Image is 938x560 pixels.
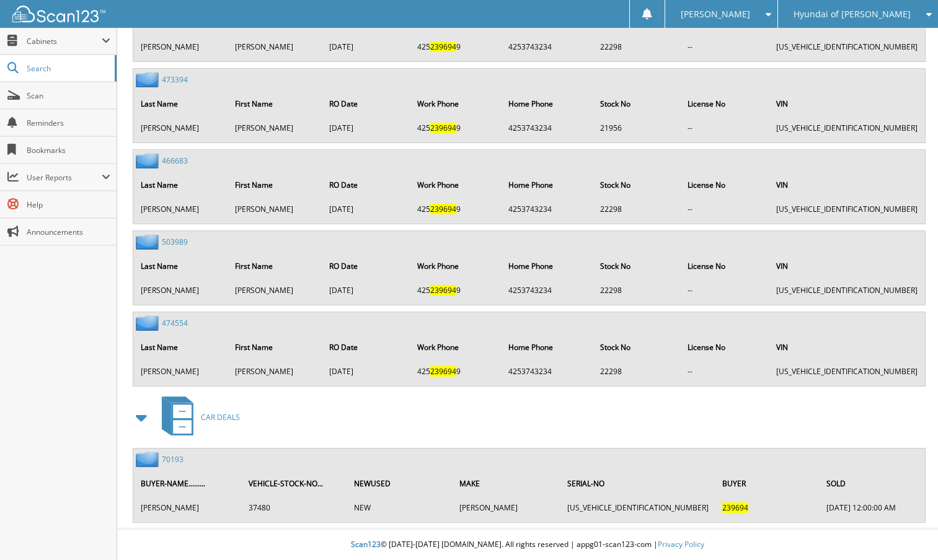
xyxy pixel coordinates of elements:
span: Reminders [27,118,110,128]
td: [US_VEHICLE_IDENTIFICATION_NUMBER] [770,118,924,138]
td: -- [681,37,769,57]
th: RO Date [323,253,410,279]
th: Home Phone [502,335,593,360]
th: Last Name [135,253,228,279]
th: RO Date [323,335,410,360]
th: License No [681,253,769,279]
td: [PERSON_NAME] [229,37,322,57]
td: 21956 [594,118,680,138]
td: [PERSON_NAME] [229,280,322,300]
th: First Name [229,253,322,279]
span: 239694 [430,42,456,52]
th: RO Date [323,172,410,198]
td: [DATE] [323,361,410,382]
th: Stock No [594,335,680,360]
td: [PERSON_NAME] [229,199,322,219]
th: Work Phone [411,172,502,198]
th: BUYER-NAME......... [135,471,241,496]
th: License No [681,335,769,360]
td: 4253743234 [502,37,593,57]
span: Scan [27,90,110,101]
th: SOLD [820,471,924,496]
th: First Name [229,172,322,198]
th: License No [681,91,769,116]
td: NEW [348,497,452,518]
img: folder2.png [136,315,162,331]
th: Work Phone [411,91,502,116]
td: 4253743234 [502,361,593,382]
span: Announcements [27,227,110,237]
td: 425 9 [411,199,502,219]
td: 425 9 [411,361,502,382]
th: Stock No [594,253,680,279]
td: [DATE] [323,37,410,57]
td: 22298 [594,280,680,300]
th: Stock No [594,91,680,116]
td: [DATE] [323,199,410,219]
th: Stock No [594,172,680,198]
th: VIN [770,91,924,116]
th: VIN [770,253,924,279]
th: Home Phone [502,172,593,198]
td: 22298 [594,199,680,219]
td: [US_VEHICLE_IDENTIFICATION_NUMBER] [561,497,715,518]
th: First Name [229,335,322,360]
td: [PERSON_NAME] [135,37,228,57]
td: [US_VEHICLE_IDENTIFICATION_NUMBER] [770,199,924,219]
td: [US_VEHICLE_IDENTIFICATION_NUMBER] [770,37,924,57]
td: 37480 [242,497,346,518]
td: [DATE] [323,118,410,138]
td: [US_VEHICLE_IDENTIFICATION_NUMBER] [770,361,924,382]
th: VIN [770,172,924,198]
td: 4253743234 [502,280,593,300]
span: CAR DEALS [201,412,240,422]
th: NEWUSED [348,471,452,496]
th: Last Name [135,172,228,198]
td: [DATE] 12:00:00 AM [820,497,924,518]
th: RO Date [323,91,410,116]
img: folder2.png [136,234,162,250]
td: -- [681,280,769,300]
span: 239694 [722,502,748,513]
span: Bookmarks [27,145,110,155]
span: Help [27,199,110,210]
iframe: Chat Widget [876,501,938,560]
img: folder2.png [136,72,162,87]
a: 503989 [162,237,188,247]
td: 425 9 [411,280,502,300]
td: -- [681,118,769,138]
th: Work Phone [411,335,502,360]
td: [PERSON_NAME] [135,118,228,138]
span: 239694 [430,123,456,133]
div: © [DATE]-[DATE] [DOMAIN_NAME]. All rights reserved | appg01-scan123-com | [117,530,938,560]
th: Home Phone [502,91,593,116]
span: Search [27,63,108,74]
td: [PERSON_NAME] [229,361,322,382]
th: BUYER [716,471,819,496]
th: VIN [770,335,924,360]
span: User Reports [27,172,102,183]
td: [DATE] [323,280,410,300]
th: MAKE [453,471,560,496]
a: 474554 [162,318,188,328]
span: Cabinets [27,36,102,46]
span: Scan123 [351,539,381,549]
th: Last Name [135,91,228,116]
td: 425 9 [411,118,502,138]
th: Work Phone [411,253,502,279]
td: -- [681,361,769,382]
td: [US_VEHICLE_IDENTIFICATION_NUMBER] [770,280,924,300]
td: 4253743234 [502,118,593,138]
td: [PERSON_NAME] [135,361,228,382]
a: Privacy Policy [658,539,704,549]
a: 466683 [162,155,188,166]
td: 22298 [594,361,680,382]
th: Last Name [135,335,228,360]
th: Home Phone [502,253,593,279]
th: First Name [229,91,322,116]
a: 70193 [162,454,184,465]
td: [PERSON_NAME] [135,280,228,300]
th: License No [681,172,769,198]
a: CAR DEALS [154,393,240,442]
